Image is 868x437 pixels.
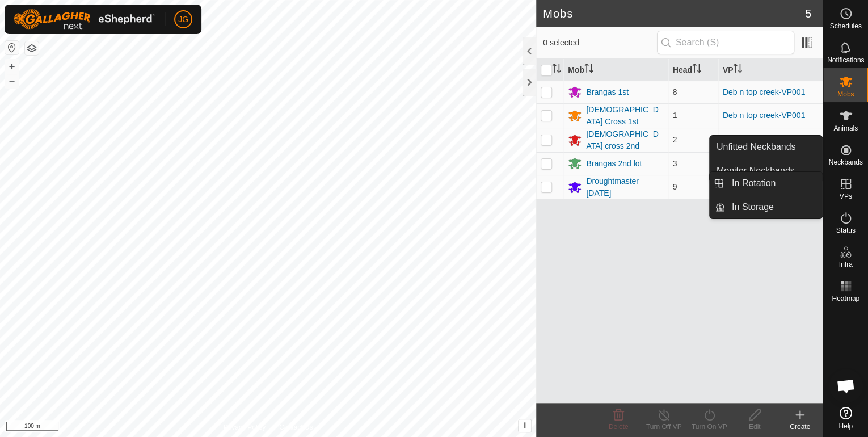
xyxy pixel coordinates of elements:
p-sorticon: Activate to sort [584,65,593,74]
span: Status [836,227,855,234]
th: VP [718,59,823,81]
span: 9 [673,182,677,191]
span: Help [838,423,853,430]
p-sorticon: Activate to sort [552,65,561,74]
span: 1 [673,111,677,120]
a: Contact Us [279,422,313,432]
div: [DEMOGRAPHIC_DATA] Cross 1st [586,104,663,128]
button: Reset Map [5,41,19,54]
div: [DEMOGRAPHIC_DATA] cross 2nd [586,128,663,152]
span: Mobs [837,91,854,98]
span: 3 [673,159,677,168]
span: 8 [673,87,677,96]
li: In Rotation [710,172,822,195]
img: Gallagher Logo [14,9,155,30]
span: In Rotation [732,177,776,190]
span: Heatmap [832,295,859,302]
span: Delete [609,423,629,431]
div: Create [777,422,823,432]
div: Turn On VP [686,422,732,432]
div: Brangas 1st [586,86,629,98]
span: Schedules [829,23,861,30]
span: Animals [833,125,858,132]
span: JG [178,14,188,26]
p-sorticon: Activate to sort [692,65,701,74]
a: In Storage [725,196,822,218]
a: Monitor Neckbands [710,159,822,182]
span: i [524,421,526,430]
button: + [5,60,19,73]
div: Turn Off VP [641,422,686,432]
span: Neckbands [828,159,862,166]
span: Infra [838,261,852,268]
input: Search (S) [657,31,794,54]
span: 0 selected [543,37,657,49]
h2: Mobs [543,7,805,20]
a: Unfitted Neckbands [710,136,822,158]
span: In Storage [732,200,774,214]
button: Map Layers [25,41,39,55]
p-sorticon: Activate to sort [733,65,742,74]
div: Open chat [829,369,863,403]
th: Mob [563,59,668,81]
a: In Rotation [725,172,822,195]
div: Edit [732,422,777,432]
a: Deb n top creek-VP001 [723,111,806,120]
span: 5 [805,5,811,22]
span: 2 [673,135,677,144]
div: Droughtmaster [DATE] [586,175,663,199]
span: Unfitted Neckbands [717,140,796,154]
a: Help [823,402,868,434]
span: VPs [839,193,852,200]
button: i [519,419,531,432]
span: Notifications [827,57,864,64]
button: – [5,74,19,88]
a: Privacy Policy [224,422,266,432]
a: Deb n top creek-VP001 [723,87,806,96]
th: Head [668,59,718,81]
div: Brangas 2nd lot [586,158,642,170]
li: In Storage [710,196,822,218]
span: Monitor Neckbands [717,164,795,178]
